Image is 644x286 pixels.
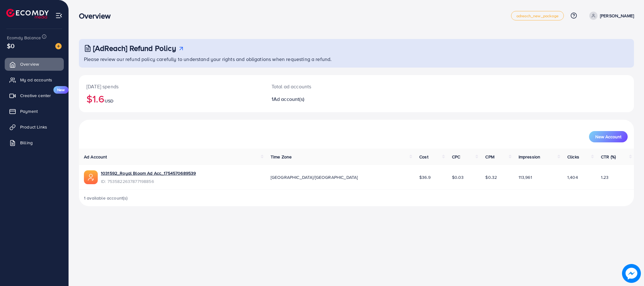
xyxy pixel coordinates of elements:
span: Ad account(s) [273,96,304,102]
a: adreach_new_package [511,11,564,20]
span: Overview [20,61,39,67]
span: USD [105,98,113,104]
span: CPC [452,154,460,160]
span: ID: 7535822637877198856 [101,178,196,184]
span: $0.03 [452,174,464,180]
span: Cost [419,154,428,160]
span: 1,404 [567,174,578,180]
span: 113,961 [519,174,532,180]
a: Billing [5,136,64,149]
h3: Overview [79,11,116,20]
h2: 1 [272,96,395,102]
span: Payment [20,108,38,114]
span: 1 available account(s) [84,195,128,201]
span: $36.9 [419,174,431,180]
a: My ad accounts [5,74,64,86]
img: ic-ads-acc.e4c84228.svg [84,170,98,184]
span: Ad Account [84,154,107,160]
img: menu [55,12,63,19]
button: New Account [589,131,628,142]
p: [PERSON_NAME] [600,12,634,19]
a: Overview [5,58,64,70]
span: New [53,86,69,94]
span: New Account [595,135,621,139]
span: Product Links [20,124,47,130]
span: 1.23 [601,174,609,180]
span: Time Zone [271,154,292,160]
img: image [622,264,641,283]
span: [GEOGRAPHIC_DATA]/[GEOGRAPHIC_DATA] [271,174,358,180]
img: image [55,43,62,49]
span: Clicks [567,154,579,160]
p: Please review our refund policy carefully to understand your rights and obligations when requesti... [84,55,630,63]
span: My ad accounts [20,77,52,83]
span: adreach_new_package [516,14,559,18]
span: Ecomdy Balance [7,35,41,41]
p: Total ad accounts [272,83,395,90]
span: Creative center [20,92,51,99]
span: CPM [485,154,494,160]
a: [PERSON_NAME] [587,12,634,20]
span: Billing [20,140,33,146]
span: $0.32 [485,174,497,180]
a: Payment [5,105,64,118]
a: Creative centerNew [5,89,64,102]
a: Product Links [5,121,64,133]
p: [DATE] spends [86,83,256,90]
h3: [AdReach] Refund Policy [93,44,176,53]
img: logo [6,9,49,19]
a: 1031592_Royal Bloom Ad Acc_1754570689539 [101,170,196,176]
h2: $1.6 [86,93,256,105]
span: $0 [7,41,14,50]
span: CTR (%) [601,154,616,160]
span: Impression [519,154,541,160]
